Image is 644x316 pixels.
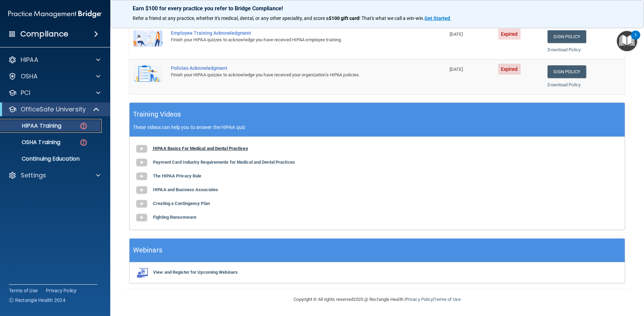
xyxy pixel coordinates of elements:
[8,171,100,179] a: Settings
[548,82,581,87] a: Download Policy
[153,146,248,151] b: HIPAA Basics For Medical and Dental Practices
[135,211,149,225] img: gray_youtube_icon.38fcd6cc.png
[434,297,460,302] a: Terms of Use
[329,15,359,21] strong: $100 gift card
[133,108,181,120] h5: Training Videos
[135,197,149,211] img: gray_youtube_icon.38fcd6cc.png
[135,170,149,183] img: gray_youtube_icon.38fcd6cc.png
[171,71,411,79] div: Finish your HIPAA quizzes to acknowledge you have received your organization’s HIPAA policies.
[153,160,295,165] b: Payment Card Industry Requirements for Medical and Dental Practices
[20,29,68,39] h4: Compliance
[634,35,637,44] div: 1
[133,15,329,21] span: Refer a friend at any practice, whether it's medical, dental, or any other speciality, and score a
[8,7,102,21] img: PMB logo
[425,15,451,21] a: Get Started
[359,15,425,21] span: ! That's what we call a win-win.
[153,173,201,178] b: The HIPAA Privacy Rule
[548,47,581,52] a: Download Policy
[8,72,100,80] a: OSHA
[135,183,149,197] img: gray_youtube_icon.38fcd6cc.png
[548,30,586,43] a: Sign Policy
[135,156,149,170] img: gray_youtube_icon.38fcd6cc.png
[4,155,99,162] p: Continuing Education
[617,31,637,51] button: Open Resource Center, 1 new notification
[21,171,46,179] p: Settings
[548,65,586,78] a: Sign Policy
[79,122,88,130] img: danger-circle.6113f641.png
[46,287,77,294] a: Privacy Policy
[450,32,463,37] span: [DATE]
[406,297,433,302] a: Privacy Policy
[171,30,411,36] div: Employee Training Acknowledgment
[8,56,100,64] a: HIPAA
[133,124,621,130] p: These videos can help you to answer the HIPAA quiz
[135,142,149,156] img: gray_youtube_icon.38fcd6cc.png
[4,122,61,129] p: HIPAA Training
[153,270,238,275] b: View and Register for Upcoming Webinars
[252,288,503,310] div: Copyright © All rights reserved 2025 @ Rectangle Health | |
[153,201,210,206] b: Creating a Contingency Plan
[21,56,38,64] p: HIPAA
[133,5,622,12] p: Earn $100 for every practice you refer to Bridge Compliance!
[133,244,162,256] h5: Webinars
[498,64,521,75] span: Expired
[171,36,411,44] div: Finish your HIPAA quizzes to acknowledge you have received HIPAA employee training.
[450,67,463,72] span: [DATE]
[9,297,65,304] span: Ⓒ Rectangle Health 2024
[21,72,38,80] p: OSHA
[153,187,218,192] b: HIPAA and Business Associates
[153,215,196,220] b: Fighting Ransomware
[425,15,450,21] strong: Get Started
[79,138,88,147] img: danger-circle.6113f641.png
[4,139,60,146] p: OSHA Training
[135,268,149,278] img: webinarIcon.c7ebbf15.png
[8,105,100,113] a: OfficeSafe University
[498,29,521,40] span: Expired
[171,65,411,71] div: Policies Acknowledgment
[21,89,30,97] p: PCI
[8,89,100,97] a: PCI
[21,105,86,113] p: OfficeSafe University
[9,287,38,294] a: Terms of Use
